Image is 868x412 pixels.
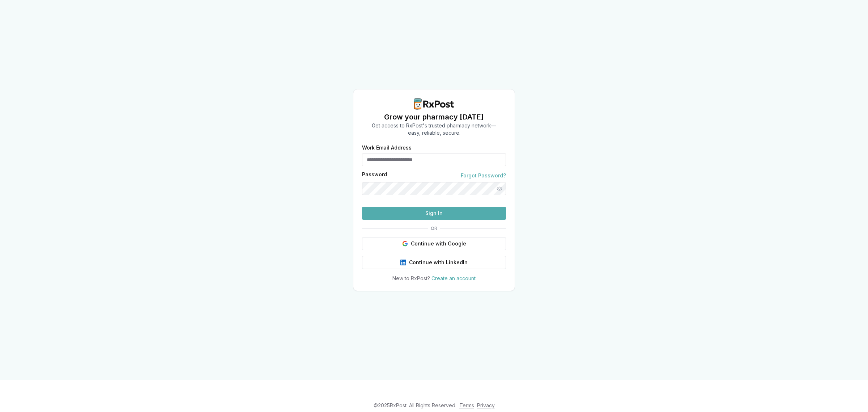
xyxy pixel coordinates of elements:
button: Continue with Google [362,237,506,250]
span: New to RxPost? [392,275,430,281]
label: Password [362,172,387,179]
img: Google [402,241,408,247]
img: LinkedIn [400,260,406,265]
a: Privacy [477,402,495,408]
a: Create an account [431,275,476,281]
p: Get access to RxPost's trusted pharmacy network— easy, reliable, secure. [372,122,496,136]
button: Show password [493,182,506,195]
label: Work Email Address [362,145,506,150]
button: Sign In [362,207,506,220]
button: Continue with LinkedIn [362,256,506,269]
a: Terms [459,402,474,408]
span: OR [428,226,440,231]
h1: Grow your pharmacy [DATE] [372,112,496,122]
a: Forgot Password? [461,172,506,179]
img: RxPost Logo [411,98,457,110]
